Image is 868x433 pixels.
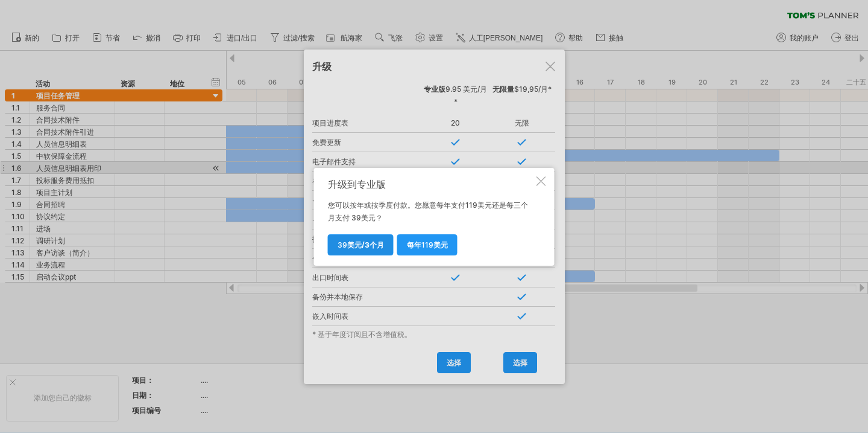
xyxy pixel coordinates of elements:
[397,234,458,255] a: 每年119美元
[328,200,436,210] font: 您可以按年或按季度付款。您愿意
[328,178,386,190] font: 升级到专业版
[407,240,421,249] font: 每年
[465,200,477,210] font: 119
[421,240,433,249] font: 119
[338,240,347,249] font: 39
[433,240,448,249] font: 美元
[347,240,362,249] font: 美元
[335,213,383,222] font: 支付 39美元？
[436,200,465,210] font: 每年支付
[362,240,384,249] font: /3个月
[328,234,394,255] a: 39美元/3个月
